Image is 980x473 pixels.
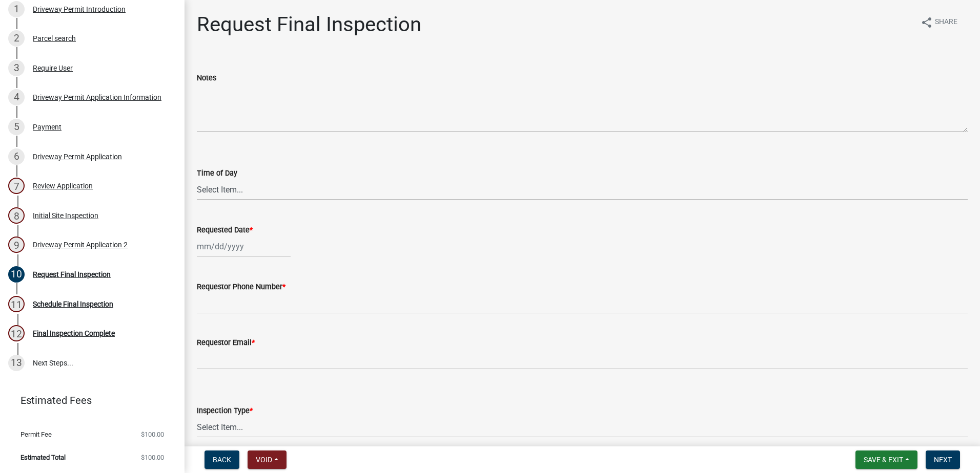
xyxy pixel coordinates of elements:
[205,450,239,469] button: Back
[33,6,126,13] div: Driveway Permit Introduction
[8,60,25,76] div: 3
[926,450,960,469] button: Next
[912,12,966,32] button: shareShare
[8,207,25,224] div: 8
[855,450,917,469] button: Save & Exit
[197,170,237,177] label: Time of Day
[141,431,164,438] span: $100.00
[21,454,66,461] span: Estimated Total
[8,1,25,17] div: 1
[197,407,253,415] label: Inspection Type
[33,123,62,131] div: Payment
[8,30,25,47] div: 2
[8,178,25,194] div: 7
[33,241,128,248] div: Driveway Permit Application 2
[197,12,421,37] h1: Request Final Inspection
[33,212,98,219] div: Initial Site Inspection
[934,456,952,464] span: Next
[197,339,255,347] label: Requestor Email
[33,35,76,42] div: Parcel search
[33,94,161,101] div: Driveway Permit Application Information
[256,456,272,464] span: Void
[8,89,25,105] div: 4
[33,182,93,189] div: Review Application
[197,236,291,257] input: mm/dd/yyyy
[248,450,287,469] button: Void
[8,148,25,165] div: 6
[8,296,25,312] div: 11
[197,227,253,234] label: Requested Date
[141,454,164,461] span: $100.00
[33,330,115,337] div: Final Inspection Complete
[8,325,25,341] div: 12
[33,271,111,278] div: Request Final Inspection
[8,236,25,253] div: 9
[197,284,285,291] label: Requestor Phone Number
[33,64,73,72] div: Require User
[8,266,25,283] div: 10
[8,119,25,135] div: 5
[213,456,231,464] span: Back
[8,390,168,411] a: Estimated Fees
[21,431,52,438] span: Permit Fee
[8,355,25,371] div: 13
[864,456,903,464] span: Save & Exit
[935,16,957,29] span: Share
[921,16,933,29] i: share
[33,300,113,308] div: Schedule Final Inspection
[197,75,216,82] label: Notes
[33,153,122,160] div: Driveway Permit Application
